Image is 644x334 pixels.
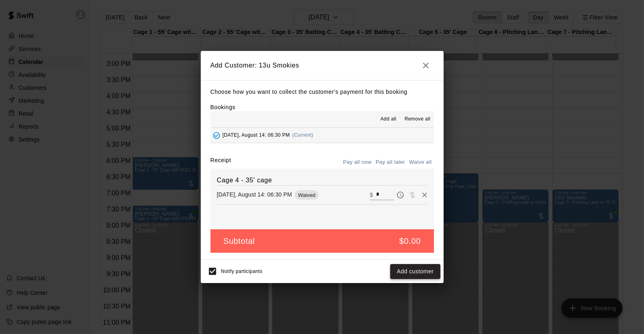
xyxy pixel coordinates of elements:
button: Remove [419,189,431,201]
h5: Subtotal [223,236,255,247]
span: (Current) [292,132,313,138]
h2: Add Customer: 13u Smokies [201,51,444,80]
span: Waive payment [406,191,419,198]
span: [DATE], August 14: 06:30 PM [223,132,290,138]
span: Pay later [394,191,406,198]
p: [DATE], August 14: 06:30 PM [217,190,292,199]
h5: $0.00 [399,236,421,247]
button: Added - Collect Payment[DATE], August 14: 06:30 PM(Current) [210,128,434,143]
label: Bookings [210,104,236,110]
span: Notify participants [221,269,263,275]
button: Pay all now [341,156,374,169]
button: Pay all later [374,156,407,169]
span: Add all [380,115,397,123]
button: Waive all [407,156,434,169]
span: Waived [295,192,319,198]
button: Added - Collect Payment [210,129,223,142]
p: Choose how you want to collect the customer's payment for this booking [210,87,434,97]
h6: Cage 4 - 35' cage [217,175,427,186]
button: Remove all [401,113,434,126]
button: Add customer [390,264,440,279]
p: $ [370,191,373,199]
span: Remove all [404,115,430,123]
button: Add all [375,113,401,126]
label: Receipt [210,156,231,169]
